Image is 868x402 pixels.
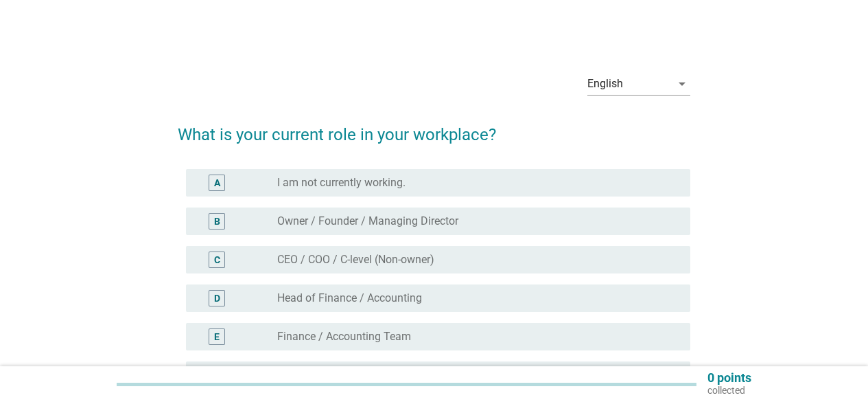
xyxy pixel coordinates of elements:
div: E [214,330,220,344]
p: 0 points [707,372,751,384]
div: English [587,78,623,90]
div: B [214,214,220,229]
label: I am not currently working. [277,176,406,190]
h2: What is your current role in your workplace? [178,109,690,147]
div: D [214,291,220,306]
label: Head of Finance / Accounting [277,291,422,305]
div: A [214,176,220,190]
div: C [214,253,220,267]
label: Owner / Founder / Managing Director [277,214,458,228]
p: collected [707,384,751,397]
i: arrow_drop_down [674,76,690,92]
label: CEO / COO / C-level (Non-owner) [277,253,434,267]
label: Finance / Accounting Team [277,330,411,344]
